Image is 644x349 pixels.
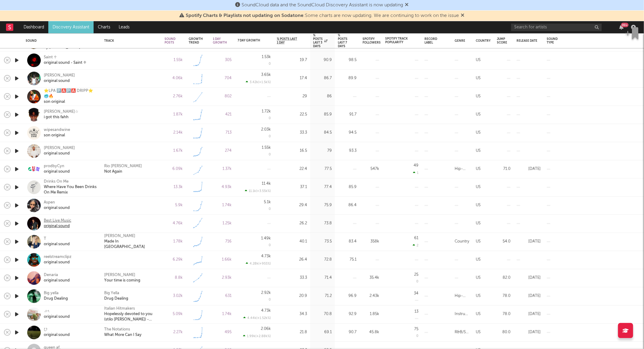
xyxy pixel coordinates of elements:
[338,147,357,155] div: 93.3
[476,57,481,64] div: US
[277,37,298,44] span: % Posts Last 1 Day
[104,164,142,169] div: Rio [PERSON_NAME]
[476,256,481,263] div: US
[213,292,232,300] div: 631
[517,238,541,245] div: [DATE]
[497,274,511,282] div: 82.0
[277,311,307,318] div: 34.3
[261,236,271,240] div: 1.49k
[277,202,307,209] div: 29.4
[246,262,271,266] div: 4.28k ( +955 % )
[497,292,511,300] div: 78.0
[44,332,70,338] div: original sound
[413,171,418,175] div: 1
[44,260,72,265] div: original sound
[313,202,332,209] div: 75.9
[338,34,348,48] div: % Posts Last 7 Days
[165,256,183,263] div: 6.29k
[313,111,332,118] div: 85.9
[165,311,183,318] div: 5.09k
[104,169,122,174] a: Not Again
[213,57,232,64] div: 305
[44,151,75,156] div: original sound
[44,127,70,133] div: wipesandwine
[186,13,304,18] span: Spotify Charts & Playlists not updating on Sodatone
[165,184,183,191] div: 13.3k
[213,274,232,282] div: 2.93k
[44,242,70,247] div: original sound
[26,39,95,43] div: Sound
[476,147,481,155] div: US
[44,55,86,66] a: Saint ♱original sound - Saint ♱
[313,184,332,191] div: 77.4
[517,39,538,43] div: Release Date
[44,184,97,195] div: Where Have You Been Drinks On Me Remix
[363,238,379,245] div: 358k
[313,75,332,82] div: 86.7
[261,128,271,132] div: 2.03k
[165,111,183,118] div: 1.87k
[517,165,541,173] div: [DATE]
[455,39,465,43] div: Genre
[476,129,481,136] div: US
[476,75,481,82] div: US
[517,329,541,336] div: [DATE]
[497,37,507,44] div: Jump Score
[338,311,357,318] div: 92.9
[165,75,183,82] div: 4.06k
[44,278,70,283] div: original sound
[313,329,332,336] div: 69.1
[44,254,72,260] div: reelstreamclipz
[213,256,232,263] div: 1.66k
[44,291,68,296] div: Big yella
[44,127,70,138] a: wipesandwineson original
[261,309,271,313] div: 4.73k
[455,329,470,336] div: R&B/Soul
[338,202,357,209] div: 86.4
[277,57,307,64] div: 19.7
[363,329,379,336] div: 45.8k
[114,21,134,33] a: Leads
[416,334,418,338] div: 0
[619,25,623,30] button: 99+
[277,184,307,191] div: 37.1
[165,238,183,245] div: 1.78k
[44,327,70,338] a: ひoriginal sound
[269,153,271,156] div: 0
[44,314,70,320] div: original sound
[277,111,307,118] div: 22.5
[44,73,75,84] a: [PERSON_NAME]original sound
[363,292,379,300] div: 2.43k
[269,62,271,66] div: 0
[44,309,70,314] div: ౨ৎ
[44,164,70,174] a: prodbyCynoriginal sound
[476,220,481,227] div: US
[363,165,379,173] div: 547k
[44,254,72,265] a: reelstreamclipzoriginal sound
[44,145,75,151] div: [PERSON_NAME]
[165,129,183,136] div: 2.14k
[104,278,140,283] div: Your time is coming
[497,329,511,336] div: 80.0
[277,238,307,245] div: 40.1
[261,327,271,331] div: 2.06k
[476,292,481,300] div: US
[44,39,97,50] div: man I need x promiscuous by [PERSON_NAME] mix
[517,274,541,282] div: [DATE]
[476,202,481,209] div: US
[313,34,328,48] div: % Posts Last 3 Days
[104,296,128,302] div: Drug Dealing
[44,169,70,174] div: original sound
[186,13,459,18] span: : Some charts are now updating. We are continuing to work on the issue
[363,311,379,318] div: 1.85k
[455,311,470,318] div: Instrumental
[44,179,97,184] div: Drinks On Me
[517,311,541,318] div: [DATE]
[246,80,271,84] div: 3.42k ( +1.5k % )
[425,37,440,44] div: Record Label
[338,238,357,245] div: 83.4
[19,21,48,33] a: Dashboard
[44,145,75,156] a: [PERSON_NAME]original sound
[338,256,357,263] div: 75.1
[313,311,332,318] div: 70.8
